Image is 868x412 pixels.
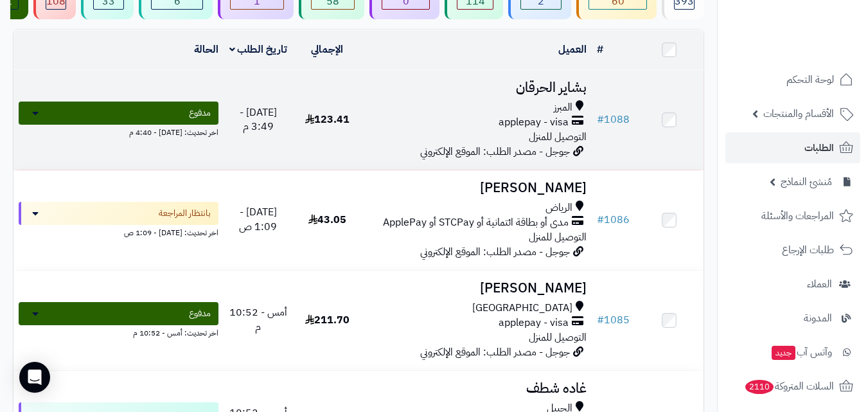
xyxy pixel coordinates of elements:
span: 123.41 [305,112,350,127]
span: المبرز [554,100,572,115]
a: #1086 [597,212,630,228]
span: المدونة [804,309,832,327]
span: مُنشئ النماذج [781,173,832,191]
span: 211.70 [305,312,350,328]
span: التوصيل للمنزل [529,129,587,145]
a: وآتس آبجديد [725,337,860,368]
span: التوصيل للمنزل [529,229,587,245]
span: [GEOGRAPHIC_DATA] [472,301,572,316]
span: 43.05 [308,212,346,228]
span: مدى أو بطاقة ائتمانية أو STCPay أو ApplePay [383,215,569,230]
span: السلات المتروكة [744,377,834,395]
span: [DATE] - 1:09 ص [239,204,277,235]
span: جوجل - مصدر الطلب: الموقع الإلكتروني [420,244,570,260]
span: [DATE] - 3:49 م [240,105,277,135]
span: applepay - visa [499,316,569,330]
div: اخر تحديث: [DATE] - 1:09 ص [19,225,218,238]
span: جديد [772,346,795,360]
span: العملاء [807,275,832,293]
span: جوجل - مصدر الطلب: الموقع الإلكتروني [420,345,570,360]
a: الحالة [194,42,218,57]
a: المدونة [725,303,860,334]
a: العملاء [725,269,860,300]
div: Open Intercom Messenger [19,362,50,393]
h3: بشاير الحرقان [367,80,587,95]
a: تاريخ الطلب [229,42,288,57]
span: المراجعات والأسئلة [761,207,834,225]
a: السلات المتروكة2110 [725,371,860,402]
h3: غاده شطف [367,381,587,396]
span: 2110 [745,379,775,394]
span: لوحة التحكم [786,71,834,89]
span: جوجل - مصدر الطلب: الموقع الإلكتروني [420,144,570,159]
a: الطلبات [725,132,860,163]
h3: [PERSON_NAME] [367,281,587,296]
a: العميل [558,42,587,57]
span: مدفوع [189,107,211,120]
span: مدفوع [189,307,211,320]
h3: [PERSON_NAME] [367,181,587,195]
span: وآتس آب [770,343,832,361]
span: # [597,312,604,328]
a: طلبات الإرجاع [725,235,860,265]
span: بانتظار المراجعة [159,207,211,220]
div: اخر تحديث: [DATE] - 4:40 م [19,125,218,138]
span: طلبات الإرجاع [782,241,834,259]
span: الأقسام والمنتجات [763,105,834,123]
span: الطلبات [804,139,834,157]
span: الرياض [545,201,572,215]
span: التوصيل للمنزل [529,330,587,345]
div: اخر تحديث: أمس - 10:52 م [19,325,218,339]
a: المراجعات والأسئلة [725,201,860,231]
a: #1088 [597,112,630,127]
img: logo-2.png [781,10,856,37]
a: لوحة التحكم [725,64,860,95]
a: الإجمالي [311,42,343,57]
a: # [597,42,603,57]
span: # [597,112,604,127]
span: # [597,212,604,228]
span: applepay - visa [499,115,569,130]
a: #1085 [597,312,630,328]
span: أمس - 10:52 م [229,305,287,335]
